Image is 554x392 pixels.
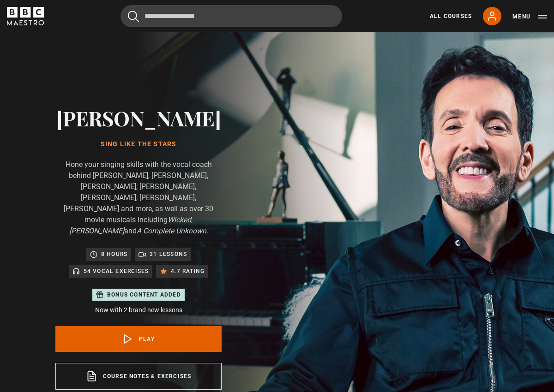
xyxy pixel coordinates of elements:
svg: BBC Maestro [7,7,44,25]
i: A Complete Unknown [137,226,206,235]
p: 8 hours [101,249,127,259]
h1: Sing Like the Stars [55,141,222,148]
h2: [PERSON_NAME] [55,106,222,130]
input: Search [120,5,342,27]
p: 31 lessons [150,249,187,259]
p: Hone your singing skills with the vocal coach behind [PERSON_NAME], [PERSON_NAME], [PERSON_NAME],... [55,159,222,237]
a: Course notes & exercises [55,363,222,390]
i: Wicked [168,215,191,224]
p: 4.7 rating [171,267,205,276]
a: Play [55,326,222,352]
p: Now with 2 brand new lessons [55,305,222,315]
p: 54 Vocal Exercises [84,267,149,276]
i: [PERSON_NAME] [69,226,124,235]
a: All Courses [430,12,472,20]
button: Submit the search query [128,11,139,22]
button: Toggle navigation [512,12,547,21]
p: Bonus content added [107,291,181,299]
